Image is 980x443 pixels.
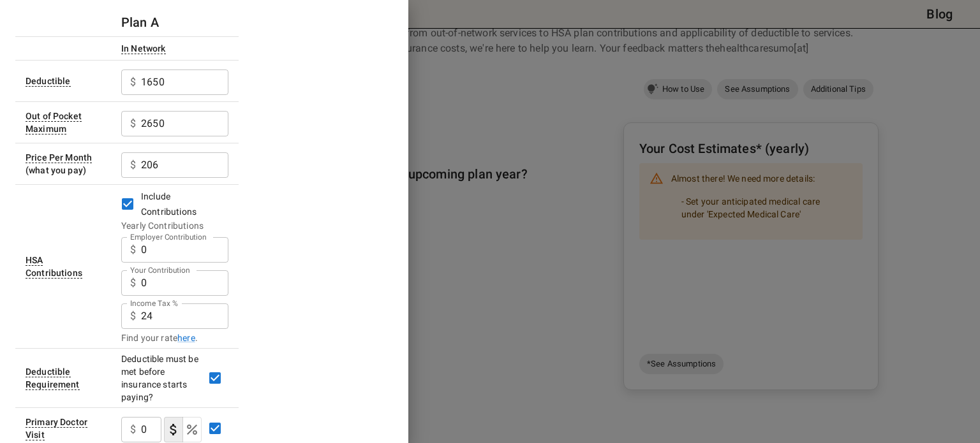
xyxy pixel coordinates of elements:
span: Include Contributions [141,191,197,217]
div: Sometimes called 'plan cost'. The portion of the plan premium that comes out of your wallet each ... [26,152,92,163]
p: $ [130,275,136,291]
svg: Select if this service charges coinsurance, a percentage of the medical expense that you pay to y... [184,422,200,437]
a: here [177,331,195,344]
div: Costs for services from providers who've agreed on prices with your insurance plan. There are oft... [121,43,166,54]
h6: Plan A [121,12,159,33]
td: (what you pay) [15,143,111,184]
div: Deductible must be met before insurance starts paying? [121,352,202,403]
div: Sometimes called 'Out of Pocket Limit' or 'Annual Limit'. This is the maximum amount of money tha... [26,111,82,134]
p: $ [130,157,136,173]
div: Leave the checkbox empty if you don't what an HSA (Health Savings Account) is. If the insurance p... [26,255,82,279]
p: $ [130,422,136,437]
label: Your Contribution [130,265,190,275]
button: copayment [164,417,183,442]
p: $ [130,242,136,258]
div: This option will be 'Yes' for most plans. If your plan details say something to the effect of 'de... [26,367,80,390]
p: $ [130,116,136,131]
svg: Select if this service charges a copay (or copayment), a set dollar amount (e.g. $30) you pay to ... [166,422,181,437]
button: coinsurance [182,417,202,442]
div: cost type [164,417,202,442]
div: Yearly Contributions [121,219,228,232]
div: Amount of money you must individually pay from your pocket before the health plan starts to pay. ... [26,76,71,87]
div: Visit to your primary doctor for general care (also known as a Primary Care Provider, Primary Car... [26,417,87,440]
p: $ [130,309,136,324]
p: $ [130,75,136,90]
label: Employer Contribution [130,231,207,242]
label: Income Tax % [130,298,178,309]
div: Find your rate . [121,331,228,344]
